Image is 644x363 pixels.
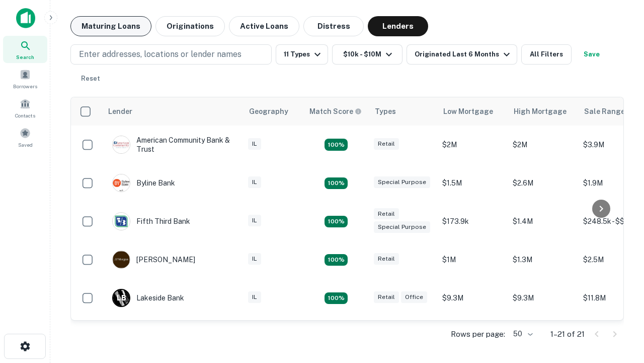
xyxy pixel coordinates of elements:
div: IL [248,138,261,150]
div: American Community Bank & Trust [112,136,233,154]
div: Lender [108,105,132,117]
p: 1–21 of 21 [550,328,585,340]
div: IL [248,253,261,265]
div: High Mortgage [514,105,567,117]
iframe: Chat Widget [594,282,644,331]
div: Capitalize uses an advanced AI algorithm to match your search with the best lender. The match sco... [309,106,362,117]
td: $2.6M [508,164,578,202]
a: Borrowers [3,65,47,92]
span: Search [16,53,34,61]
img: picture [113,136,130,153]
div: IL [248,215,261,226]
button: Save your search to get updates of matches that match your search criteria. [576,44,608,65]
img: picture [113,174,130,192]
td: $1.4M [508,202,578,240]
td: $2.7M [437,317,508,355]
div: 50 [509,327,534,341]
button: Reset [74,69,107,89]
img: picture [113,251,130,268]
div: Matching Properties: 3, hasApolloMatch: undefined [325,177,348,190]
p: Enter addresses, locations or lender names [79,48,242,60]
div: [PERSON_NAME] [112,251,195,269]
p: L B [117,293,126,304]
th: High Mortgage [508,97,578,126]
button: Enter addresses, locations or lender names [70,44,272,65]
th: Types [369,97,437,126]
td: $1.5M [437,164,508,202]
th: Capitalize uses an advanced AI algorithm to match your search with the best lender. The match sco... [303,97,369,126]
td: $2M [437,126,508,164]
td: $9.3M [508,279,578,317]
div: Low Mortgage [443,105,493,117]
div: Fifth Third Bank [112,212,190,230]
a: Contacts [3,94,47,122]
th: Lender [102,97,243,126]
img: capitalize-icon.png [16,8,35,28]
div: Retail [374,208,399,220]
th: Low Mortgage [437,97,508,126]
td: $1M [437,240,508,279]
button: Originated Last 6 Months [407,44,517,65]
div: Matching Properties: 2, hasApolloMatch: undefined [325,254,348,266]
div: Special Purpose [374,221,430,233]
a: Saved [3,124,47,151]
div: IL [248,176,261,188]
span: Contacts [15,111,35,119]
div: Sale Range [584,105,625,117]
div: Retail [374,253,399,265]
span: Borrowers [13,82,37,90]
td: $173.9k [437,202,508,240]
img: picture [113,213,130,230]
div: Types [375,105,396,117]
div: Special Purpose [374,176,430,188]
div: Matching Properties: 3, hasApolloMatch: undefined [325,292,348,305]
td: $7M [508,317,578,355]
button: All Filters [521,44,572,65]
td: $2M [508,126,578,164]
span: Saved [18,141,33,149]
a: Search [3,36,47,63]
td: $1.3M [508,240,578,279]
div: Matching Properties: 2, hasApolloMatch: undefined [325,139,348,151]
button: Distress [303,16,364,36]
div: Lakeside Bank [112,289,184,307]
div: Geography [249,105,288,117]
div: Byline Bank [112,174,175,192]
td: $9.3M [437,279,508,317]
h6: Match Score [309,106,360,117]
button: Maturing Loans [70,16,151,36]
div: Retail [374,138,399,150]
div: Originated Last 6 Months [415,48,513,60]
button: Originations [155,16,225,36]
button: Active Loans [229,16,299,36]
button: Lenders [368,16,428,36]
div: IL [248,291,261,303]
p: Rows per page: [451,328,505,340]
th: Geography [243,97,303,126]
button: $10k - $10M [332,44,403,65]
button: 11 Types [276,44,328,65]
div: Retail [374,291,399,303]
div: Office [401,291,427,303]
div: Matching Properties: 2, hasApolloMatch: undefined [325,216,348,228]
